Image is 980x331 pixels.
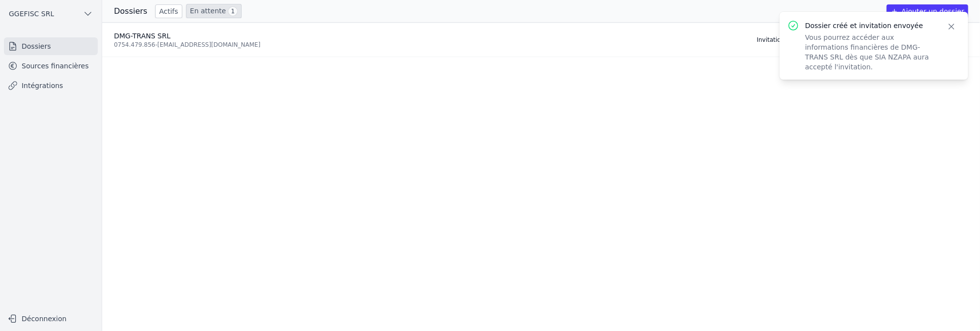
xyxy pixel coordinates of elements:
a: Intégrations [4,77,98,94]
a: En attente 1 [186,4,242,18]
a: Sources financières [4,57,98,75]
h3: Dossiers [114,5,147,17]
div: Invitation envoyée dans quelques secondes [757,36,884,44]
a: Dossiers [4,37,98,55]
span: DMG-TRANS SRL [114,32,170,40]
button: GGEFISC SRL [4,6,98,22]
button: Ajouter un dossier [887,4,968,18]
span: 1 [228,6,238,16]
p: Dossier créé et invitation envoyée [805,21,935,30]
div: 0754.479.856 - [EMAIL_ADDRESS][DOMAIN_NAME] [114,41,745,49]
p: Vous pourrez accéder aux informations financières de DMG-TRANS SRL dès que SIA NZAPA aura accepté... [805,32,935,72]
span: GGEFISC SRL [9,9,54,19]
button: Déconnexion [4,311,98,327]
a: Actifs [155,4,182,18]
